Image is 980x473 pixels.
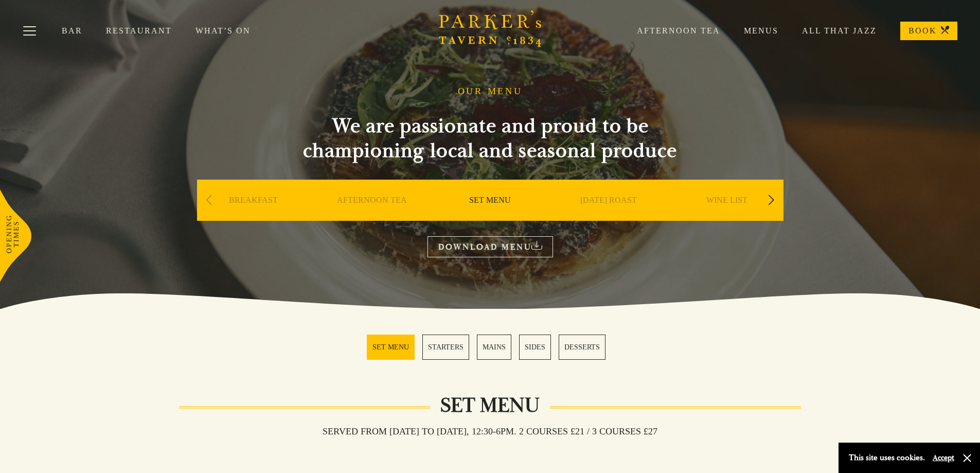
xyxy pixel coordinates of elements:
p: This site uses cookies. [849,450,925,465]
div: 5 / 9 [670,180,783,252]
a: SET MENU [469,195,511,236]
a: BREAKFAST [229,195,278,236]
div: Previous slide [202,189,216,212]
button: Close and accept [962,453,972,463]
h3: Served from [DATE] to [DATE], 12:30-6pm. 2 COURSES £21 / 3 COURSES £27 [312,426,668,437]
a: 3 / 5 [477,335,511,360]
div: 3 / 9 [434,180,547,252]
a: AFTERNOON TEA [337,195,407,236]
a: 2 / 5 [422,335,469,360]
a: 5 / 5 [559,335,605,360]
div: 1 / 9 [197,180,310,252]
h2: We are passionate and proud to be championing local and seasonal produce [284,114,696,163]
button: Accept [933,453,954,463]
div: 2 / 9 [315,180,429,252]
div: Next slide [764,189,778,212]
a: WINE LIST [706,195,747,236]
h1: OUR MENU [458,86,523,97]
h2: Set Menu [430,393,550,418]
a: DOWNLOAD MENU [427,236,553,257]
a: 4 / 5 [519,335,551,360]
div: 4 / 9 [552,180,665,252]
a: [DATE] ROAST [580,195,637,236]
a: 1 / 5 [367,335,415,360]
